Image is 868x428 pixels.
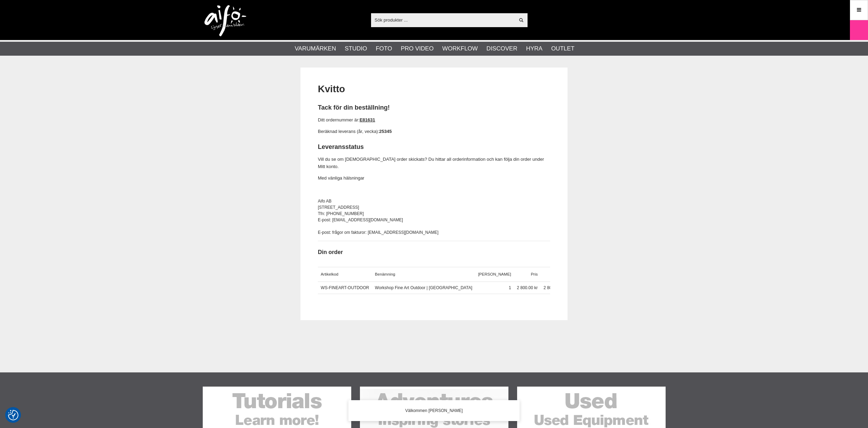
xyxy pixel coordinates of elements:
[487,44,517,53] a: Discover
[321,272,338,276] span: Artikelkod
[371,15,515,25] input: Sök produkter ...
[318,229,550,236] div: E-post: frågor om fakturor: [EMAIL_ADDRESS][DOMAIN_NAME]
[401,44,433,53] a: Pro Video
[375,272,395,276] span: Benämning
[517,285,533,290] span: 2 800.00
[318,204,550,211] div: [STREET_ADDRESS]
[321,285,369,290] a: WS-FINEART-OUTDOOR
[526,44,542,53] a: Hyra
[204,5,246,37] img: logo.png
[379,129,392,134] strong: 25345
[551,44,574,53] a: Outlet
[376,44,392,53] a: Foto
[318,248,550,256] h3: Din order
[318,156,550,171] p: Vill du se om [DEMOGRAPHIC_DATA] order skickats? Du hittar all orderinformation och kan följa din...
[345,44,367,53] a: Studio
[318,211,550,217] div: Tfn: [PHONE_NUMBER]
[318,128,550,135] p: Beräknad leverans (år, vecka):
[295,44,336,53] a: Varumärken
[318,82,550,96] h1: Kvitto
[318,117,550,124] p: Ditt ordernummer är:
[375,285,472,290] a: Workshop Fine Art Outdoor | [GEOGRAPHIC_DATA]
[360,117,375,122] a: E81631
[442,44,478,53] a: Workflow
[318,103,550,112] h2: Tack för din beställning!
[531,272,538,276] span: Pris
[509,285,511,290] span: 1
[318,198,550,204] div: Aifo AB
[8,410,18,420] img: Revisit consent button
[318,217,550,223] div: E-post: [EMAIL_ADDRESS][DOMAIN_NAME]
[8,409,18,421] button: Samtyckesinställningar
[405,407,463,414] span: Välkommen [PERSON_NAME]
[318,143,550,151] h2: Leveransstatus
[544,285,560,290] span: 2 800.00
[478,272,511,276] span: [PERSON_NAME]
[318,175,550,182] p: Med vänliga hälsningar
